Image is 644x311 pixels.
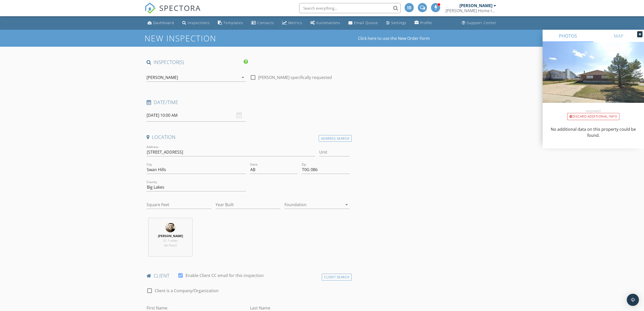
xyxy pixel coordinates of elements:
div: [PERSON_NAME] [459,3,492,8]
h4: client [147,272,350,279]
i: arrow_drop_down [344,202,350,208]
a: Click here to use the New Order Form [358,36,430,40]
a: Metrics [280,18,304,28]
span: (an hour) [164,243,176,247]
span: 51.1 miles [163,238,178,243]
a: Settings [384,18,408,28]
a: SPECTORA [145,7,201,18]
div: [PERSON_NAME] [147,75,178,80]
label: Enable Client CC email for this inspection [186,273,264,278]
h4: Location [147,134,350,140]
img: streetview [543,42,644,115]
h4: Date/Time [147,99,350,106]
div: Automations [316,20,340,25]
p: No additional data on this property could be found. [549,126,638,138]
h1: New Inspection [145,34,257,43]
label: [PERSON_NAME] specifically requested [258,75,332,80]
strong: [PERSON_NAME] [158,234,183,238]
div: Discard Additional info [567,113,619,120]
a: Email Queue [346,18,380,28]
a: Dashboard [146,18,176,28]
a: Templates [216,18,245,28]
i: arrow_drop_down [240,74,246,80]
div: Metrics [288,20,302,25]
div: Address Search [319,135,352,142]
div: Open Intercom Messenger [627,294,639,306]
div: Contacts [257,20,274,25]
div: Client Search [322,274,352,281]
div: Templates [223,20,243,25]
a: PHOTOS [543,30,593,42]
input: Select date [147,109,246,122]
a: Inspections [180,18,212,28]
div: Profile [420,20,432,25]
a: Company Profile [413,18,434,28]
label: Client is a Company/Organization [155,288,219,293]
div: Settings [391,20,406,25]
a: Automations (Advanced) [308,18,342,28]
div: Incorrect? [543,109,644,113]
div: Inspections [188,20,210,25]
img: The Best Home Inspection Software - Spectora [145,3,156,14]
img: headshot.jpg [165,222,175,232]
div: Dashboard [153,20,174,25]
div: Email Queue [354,20,378,25]
div: Harris Home Inspections [445,8,496,13]
a: Support Center [460,18,498,28]
input: Search everything... [299,3,401,13]
div: Support Center [467,20,496,25]
a: MAP [593,30,644,42]
a: Contacts [249,18,276,28]
h4: INSPECTOR(S) [147,59,248,66]
span: SPECTORA [159,3,201,13]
